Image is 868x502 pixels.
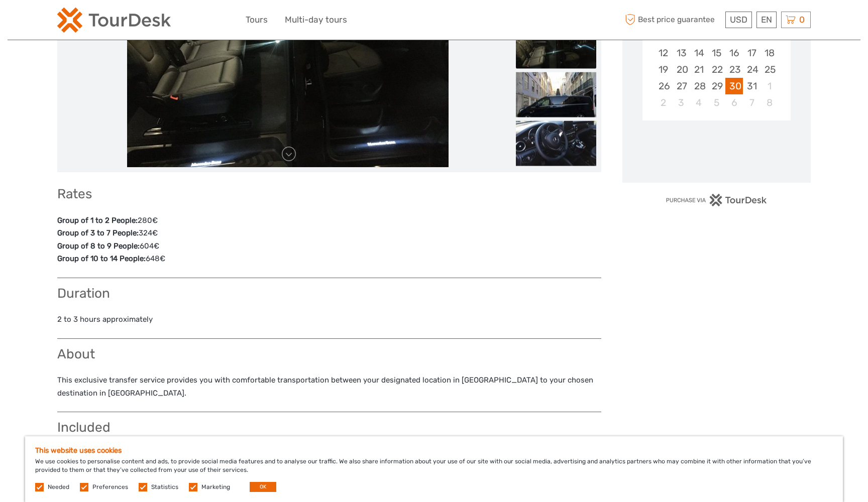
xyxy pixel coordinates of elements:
[201,483,230,491] label: Marketing
[666,194,768,206] img: PurchaseViaTourDesk.png
[708,94,725,111] div: Choose Wednesday, November 5th, 2025
[761,78,778,94] div: Choose Saturday, November 1st, 2025
[673,45,690,61] div: Choose Monday, October 13th, 2025
[690,45,708,61] div: Choose Tuesday, October 14th, 2025
[673,94,690,111] div: Choose Monday, November 3rd, 2025
[655,61,672,78] div: Choose Sunday, October 19th, 2025
[690,61,708,78] div: Choose Tuesday, October 21st, 2025
[116,16,128,28] button: Open LiveChat chat widget
[48,483,69,491] label: Needed
[690,78,708,94] div: Choose Tuesday, October 28th, 2025
[516,24,596,69] img: a1c00e41463d48dca678a857b5a2b8c6_slider_thumbnail.jpg
[690,94,708,111] div: Choose Tuesday, November 4th, 2025
[798,15,806,25] span: 0
[285,13,347,27] a: Multi-day tours
[57,420,601,436] h2: Included
[743,61,761,78] div: Choose Friday, October 24th, 2025
[57,374,601,400] p: This exclusive transfer service provides you with comfortable transportation between your designa...
[57,8,171,33] img: 2254-3441b4b5-4e5f-4d00-b396-31f1d84a6ebf_logo_small.png
[57,186,601,202] h2: Rates
[655,78,672,94] div: Choose Sunday, October 26th, 2025
[743,94,761,111] div: Choose Friday, November 7th, 2025
[246,13,268,27] a: Tours
[673,78,690,94] div: Choose Monday, October 27th, 2025
[725,78,743,94] div: Choose Thursday, October 30th, 2025
[708,61,725,78] div: Choose Wednesday, October 22nd, 2025
[57,216,138,225] strong: Group of 1 to 2 People:
[250,482,276,492] button: OK
[730,15,747,25] span: USD
[151,483,178,491] label: Statistics
[57,214,601,266] p: 280€ 324€ 604€ 648€
[655,45,672,61] div: Choose Sunday, October 12th, 2025
[516,121,596,166] img: 92ad7790ec0a4b50afb04b3e0c6e0a4c_slider_thumbnail.jpg
[725,61,743,78] div: Choose Thursday, October 23rd, 2025
[645,11,787,111] div: month 2025-10
[761,45,778,61] div: Choose Saturday, October 18th, 2025
[713,147,720,153] div: Loading...
[57,241,140,250] strong: Group of 8 to 9 People:
[725,45,743,61] div: Choose Thursday, October 16th, 2025
[655,94,672,111] div: Choose Sunday, November 2nd, 2025
[25,436,843,502] div: We use cookies to personalise content and ads, to provide social media features and to analyse ou...
[756,12,777,28] div: EN
[622,12,723,28] span: Best price guarantee
[14,18,114,26] p: We're away right now. Please check back later!
[761,61,778,78] div: Choose Saturday, October 25th, 2025
[708,78,725,94] div: Choose Wednesday, October 29th, 2025
[57,254,146,263] strong: Group of 10 to 14 People:
[743,78,761,94] div: Choose Friday, October 31st, 2025
[761,94,778,111] div: Choose Saturday, November 8th, 2025
[725,94,743,111] div: Choose Thursday, November 6th, 2025
[57,228,139,237] strong: Group of 3 to 7 People:
[57,286,601,302] h2: Duration
[92,483,128,491] label: Preferences
[57,313,601,326] p: 2 to 3 hours approximately
[35,446,833,455] h5: This website uses cookies
[743,45,761,61] div: Choose Friday, October 17th, 2025
[708,45,725,61] div: Choose Wednesday, October 15th, 2025
[516,72,596,117] img: 4656c8dc50f14b4fac17b772cb822df2_slider_thumbnail.jpg
[673,61,690,78] div: Choose Monday, October 20th, 2025
[57,346,601,362] h2: About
